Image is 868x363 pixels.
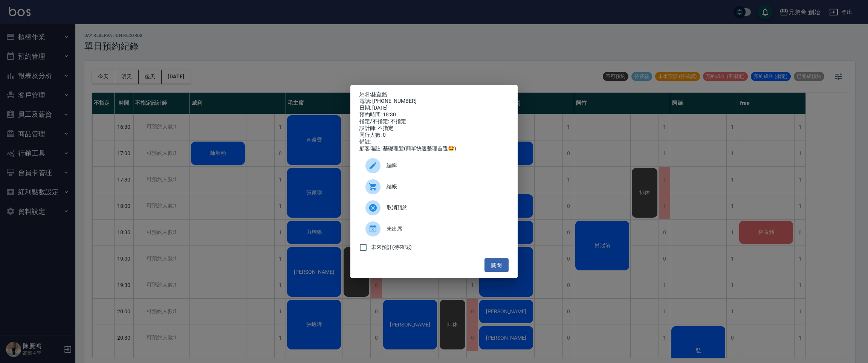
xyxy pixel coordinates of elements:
div: 取消預約 [359,197,509,218]
div: 備註: [359,139,509,145]
div: 編輯 [359,155,509,176]
div: 指定/不指定: 不指定 [359,118,509,125]
span: 未來預訂(待確認) [371,243,412,251]
div: 設計師: 不指定 [359,125,509,132]
a: 林育銘 [371,91,387,97]
a: 結帳 [359,176,509,197]
span: 編輯 [387,162,503,169]
span: 結帳 [387,183,503,191]
div: 電話: [PHONE_NUMBER] [359,98,509,105]
div: 日期: [DATE] [359,105,509,111]
p: 姓名: [359,91,509,98]
div: 預約時間: 18:30 [359,111,509,118]
div: 同行人數: 0 [359,132,509,139]
button: 關閉 [484,258,509,272]
span: 未出席 [387,225,503,233]
div: 顧客備註: 基礎理髮(簡單快速整理首選🤩) [359,145,509,152]
div: 未出席 [359,218,509,239]
span: 取消預約 [387,204,503,212]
